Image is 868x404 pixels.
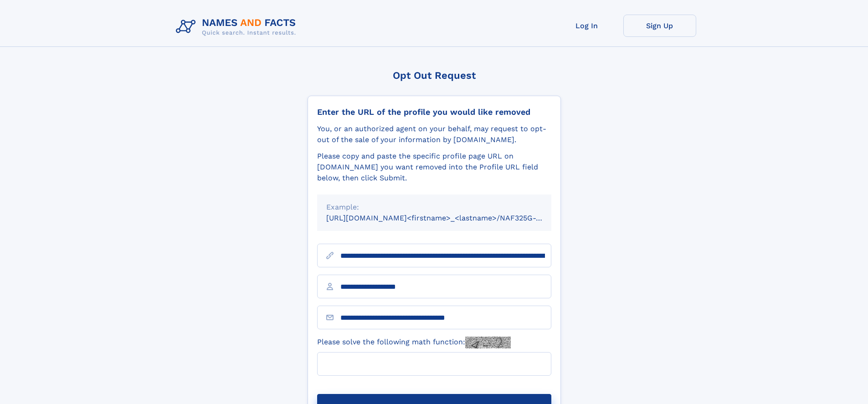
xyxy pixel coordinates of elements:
[326,214,569,222] small: [URL][DOMAIN_NAME]<firstname>_<lastname>/NAF325G-xxxxxxxx
[317,107,551,117] div: Enter the URL of the profile you would like removed
[317,151,551,184] div: Please copy and paste the specific profile page URL on [DOMAIN_NAME] you want removed into the Pr...
[326,202,542,213] div: Example:
[550,15,623,37] a: Log In
[172,15,303,39] img: Logo Names and Facts
[317,123,551,145] div: You, or an authorized agent on your behalf, may request to opt-out of the sale of your informatio...
[623,15,696,37] a: Sign Up
[317,337,511,348] label: Please solve the following math function:
[308,70,561,81] div: Opt Out Request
